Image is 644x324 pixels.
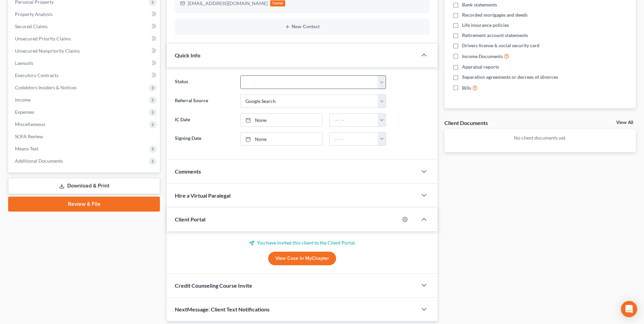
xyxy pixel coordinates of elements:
span: Unsecured Priority Claims [15,36,71,41]
div: Client Documents [444,119,488,126]
span: Comments [175,168,201,175]
a: Executory Contracts [10,69,160,82]
span: Codebtors Insiders & Notices [15,85,77,90]
span: Expenses [15,109,34,115]
span: Bank statements [462,1,497,8]
a: Unsecured Nonpriority Claims [10,45,160,57]
input: -- : -- [330,114,378,127]
a: View All [616,120,633,125]
label: Status [171,75,237,89]
span: Income Documents [462,53,503,60]
label: Signing Date [171,132,237,146]
span: Client Portal [175,216,205,222]
span: NextMessage: Client Text Notifications [175,306,270,312]
a: SOFA Review [10,130,160,143]
span: Means Test [15,146,38,151]
span: Separation agreements or decrees of divorces [462,74,558,80]
input: -- : -- [330,132,378,145]
label: Referral Source [171,94,237,108]
span: Property Analysis [15,11,53,17]
p: You have invited this client to the Client Portal. [175,239,429,246]
a: Secured Claims [10,20,160,33]
span: Lawsuits [15,60,33,66]
label: IC Date [171,113,237,127]
span: Miscellaneous [15,121,45,127]
span: Quick Info [175,52,200,58]
span: Executory Contracts [15,72,58,78]
span: Additional Documents [15,158,63,164]
span: Retirement account statements [462,32,528,39]
a: None [241,114,322,127]
span: Bills [462,85,471,91]
a: None [241,132,322,145]
span: Recorded mortgages and deeds [462,12,528,18]
span: Credit Counseling Course Invite [175,282,252,289]
span: Drivers license & social security card [462,42,539,49]
a: Lawsuits [10,57,160,69]
a: Download & Print [8,178,160,194]
span: Unsecured Nonpriority Claims [15,48,80,54]
div: home [270,0,285,6]
div: Open Intercom Messenger [621,301,637,317]
a: Review & File [8,197,160,212]
p: No client documents yet. [450,134,630,141]
span: Income [15,97,31,103]
a: View Case in MyChapter [268,252,336,265]
span: Secured Claims [15,23,48,29]
button: New Contact [180,24,424,30]
a: Unsecured Priority Claims [10,33,160,45]
span: SOFA Review [15,133,43,139]
span: Life insurance policies [462,22,509,29]
span: Hire a Virtual Paralegal [175,192,231,199]
a: Property Analysis [10,8,160,20]
span: Appraisal reports [462,64,499,70]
